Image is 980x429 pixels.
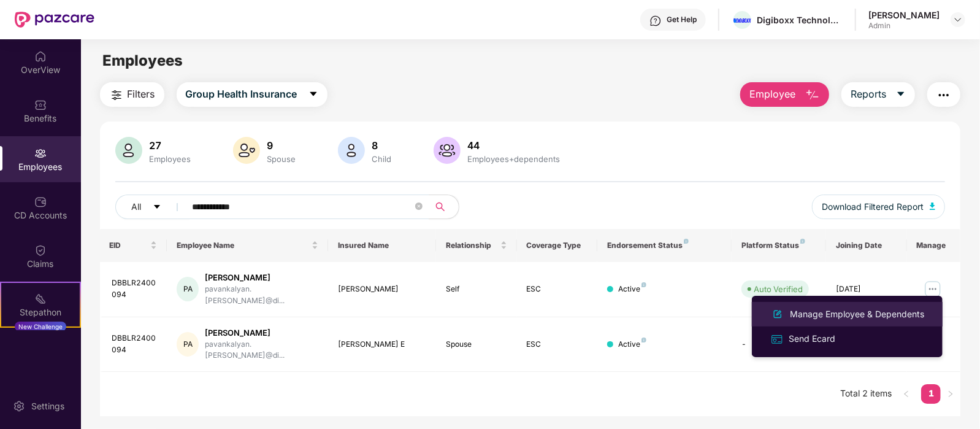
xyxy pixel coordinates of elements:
img: svg+xml;base64,PHN2ZyBpZD0iRW1wbG95ZWVzIiB4bWxucz0iaHR0cDovL3d3dy53My5vcmcvMjAwMC9zdmciIHdpZHRoPS... [34,147,47,160]
img: svg+xml;base64,PHN2ZyBpZD0iSG9tZSIgeG1sbnM9Imh0dHA6Ly93d3cudzMub3JnLzIwMDAvc3ZnIiB3aWR0aD0iMjAiIG... [34,50,47,63]
img: svg+xml;base64,PHN2ZyBpZD0iQ0RfQWNjb3VudHMiIGRhdGEtbmFtZT0iQ0QgQWNjb3VudHMiIHhtbG5zPSJodHRwOi8vd3... [34,196,47,208]
button: Download Filtered Report [812,195,946,219]
a: 1 [921,384,941,403]
img: svg+xml;base64,PHN2ZyBpZD0iSGVscC0zMngzMiIgeG1sbnM9Imh0dHA6Ly93d3cudzMub3JnLzIwMDAvc3ZnIiB3aWR0aD... [649,15,662,27]
div: Self [446,284,507,295]
img: New Pazcare Logo [15,12,94,28]
span: caret-down [896,89,906,100]
li: Total 2 items [840,384,892,404]
div: Spouse [265,154,299,164]
li: Next Page [941,384,960,404]
div: DBBLR2400094 [112,277,158,301]
span: Download Filtered Report [822,200,924,214]
th: Employee Name [167,229,328,262]
th: EID [100,229,167,262]
img: DiGiBoXX_Logo_Blue-01.png [733,18,751,23]
div: [PERSON_NAME] E [338,339,426,350]
span: close-circle [415,201,423,213]
div: ESC [527,339,588,350]
div: PA [177,277,199,301]
img: svg+xml;base64,PHN2ZyB4bWxucz0iaHR0cDovL3d3dy53My5vcmcvMjAwMC9zdmciIHdpZHRoPSI4IiBoZWlnaHQ9IjgiIH... [800,239,805,244]
span: caret-down [153,203,161,212]
span: EID [110,241,148,250]
div: Get Help [667,15,697,25]
div: 27 [147,139,194,152]
img: svg+xml;base64,PHN2ZyB4bWxucz0iaHR0cDovL3d3dy53My5vcmcvMjAwMC9zdmciIHhtbG5zOnhsaW5rPSJodHRwOi8vd3... [930,203,936,210]
img: svg+xml;base64,PHN2ZyBpZD0iQmVuZWZpdHMiIHhtbG5zPSJodHRwOi8vd3d3LnczLm9yZy8yMDAwL3N2ZyIgd2lkdGg9Ij... [34,99,47,111]
span: close-circle [415,203,423,210]
button: Employee [740,82,829,107]
div: Auto Verified [754,283,803,295]
img: svg+xml;base64,PHN2ZyB4bWxucz0iaHR0cDovL3d3dy53My5vcmcvMjAwMC9zdmciIHhtbG5zOnhsaW5rPSJodHRwOi8vd3... [115,137,142,164]
span: Employees [102,52,183,69]
li: Previous Page [897,384,916,404]
div: Endorsement Status [607,241,722,250]
img: manageButton [923,279,943,299]
span: search [429,202,453,212]
button: Group Health Insurancecaret-down [177,82,327,107]
div: Digiboxx Technologies And Digital India Private Limited [757,14,843,26]
div: [PERSON_NAME] [868,9,940,21]
span: Relationship [446,241,498,250]
span: right [947,390,954,398]
span: Reports [851,87,886,102]
img: svg+xml;base64,PHN2ZyBpZD0iQ2xhaW0iIHhtbG5zPSJodHRwOi8vd3d3LnczLm9yZy8yMDAwL3N2ZyIgd2lkdGg9IjIwIi... [34,244,47,257]
img: svg+xml;base64,PHN2ZyB4bWxucz0iaHR0cDovL3d3dy53My5vcmcvMjAwMC9zdmciIHhtbG5zOnhsaW5rPSJodHRwOi8vd3... [770,307,785,322]
span: All [132,200,142,214]
img: svg+xml;base64,PHN2ZyB4bWxucz0iaHR0cDovL3d3dy53My5vcmcvMjAwMC9zdmciIHdpZHRoPSIyNCIgaGVpZ2h0PSIyNC... [936,88,951,102]
div: [DATE] [836,284,897,295]
div: Spouse [446,339,507,350]
img: svg+xml;base64,PHN2ZyB4bWxucz0iaHR0cDovL3d3dy53My5vcmcvMjAwMC9zdmciIHhtbG5zOnhsaW5rPSJodHRwOi8vd3... [434,137,461,164]
td: - [732,317,826,373]
div: Active [618,284,646,295]
span: Employee [749,87,795,102]
li: 1 [921,384,941,404]
span: Group Health Insurance [186,87,297,102]
img: svg+xml;base64,PHN2ZyB4bWxucz0iaHR0cDovL3d3dy53My5vcmcvMjAwMC9zdmciIHhtbG5zOnhsaW5rPSJodHRwOi8vd3... [233,137,260,164]
button: search [429,195,459,219]
th: Relationship [436,229,517,262]
img: svg+xml;base64,PHN2ZyB4bWxucz0iaHR0cDovL3d3dy53My5vcmcvMjAwMC9zdmciIHdpZHRoPSI4IiBoZWlnaHQ9IjgiIH... [684,239,689,244]
div: Employees+dependents [465,154,563,164]
div: New Challenge [15,322,66,331]
img: svg+xml;base64,PHN2ZyB4bWxucz0iaHR0cDovL3d3dy53My5vcmcvMjAwMC9zdmciIHdpZHRoPSI4IiBoZWlnaHQ9IjgiIH... [641,338,646,342]
div: PA [177,332,199,357]
button: right [941,384,960,404]
img: svg+xml;base64,PHN2ZyB4bWxucz0iaHR0cDovL3d3dy53My5vcmcvMjAwMC9zdmciIHdpZHRoPSIxNiIgaGVpZ2h0PSIxNi... [770,333,784,346]
img: svg+xml;base64,PHN2ZyB4bWxucz0iaHR0cDovL3d3dy53My5vcmcvMjAwMC9zdmciIHdpZHRoPSIyNCIgaGVpZ2h0PSIyNC... [109,88,124,102]
button: Reportscaret-down [841,82,915,107]
div: 44 [465,139,563,152]
span: caret-down [308,89,318,100]
div: [PERSON_NAME] [338,284,426,295]
img: svg+xml;base64,PHN2ZyBpZD0iU2V0dGluZy0yMHgyMCIgeG1sbnM9Imh0dHA6Ly93d3cudzMub3JnLzIwMDAvc3ZnIiB3aW... [13,400,25,412]
th: Manage [907,229,961,262]
div: ESC [527,284,588,295]
span: Employee Name [177,241,309,250]
div: [PERSON_NAME] [205,272,318,284]
span: Filters [128,87,155,102]
div: Send Ecard [786,332,838,346]
div: DBBLR2400094 [112,333,158,356]
div: Platform Status [741,241,816,250]
div: 9 [265,139,299,152]
th: Insured Name [328,229,435,262]
button: Allcaret-down [115,195,190,219]
div: 8 [370,139,394,152]
img: svg+xml;base64,PHN2ZyB4bWxucz0iaHR0cDovL3d3dy53My5vcmcvMjAwMC9zdmciIHhtbG5zOnhsaW5rPSJodHRwOi8vd3... [805,88,820,102]
img: svg+xml;base64,PHN2ZyB4bWxucz0iaHR0cDovL3d3dy53My5vcmcvMjAwMC9zdmciIHdpZHRoPSIyMSIgaGVpZ2h0PSIyMC... [34,293,47,305]
div: pavankalyan.[PERSON_NAME]@di... [205,339,318,362]
img: svg+xml;base64,PHN2ZyB4bWxucz0iaHR0cDovL3d3dy53My5vcmcvMjAwMC9zdmciIHhtbG5zOnhsaW5rPSJodHRwOi8vd3... [338,137,365,164]
div: Employees [147,154,194,164]
img: svg+xml;base64,PHN2ZyBpZD0iRHJvcGRvd24tMzJ4MzIiIHhtbG5zPSJodHRwOi8vd3d3LnczLm9yZy8yMDAwL3N2ZyIgd2... [953,15,963,25]
th: Coverage Type [517,229,598,262]
div: Stepathon [1,306,80,319]
button: left [897,384,916,404]
button: Filters [100,82,164,107]
div: [PERSON_NAME] [205,327,318,339]
div: Settings [28,400,68,412]
div: Active [618,339,646,350]
div: Manage Employee & Dependents [787,307,927,321]
div: Child [370,154,394,164]
span: left [903,390,910,398]
div: Admin [868,21,940,31]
